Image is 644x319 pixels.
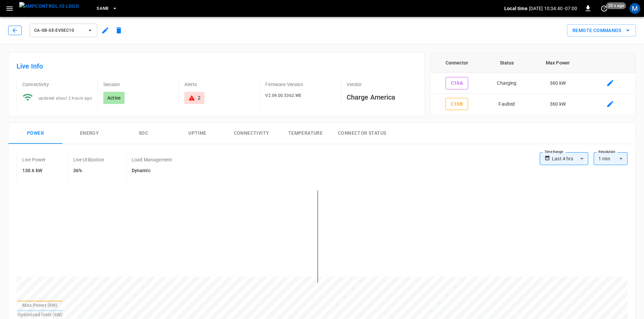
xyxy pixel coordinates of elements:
button: C10B [446,98,468,110]
button: set refresh interval [599,3,610,14]
div: Last 4 hrs [552,152,588,165]
button: SOC [116,123,170,144]
p: [DATE] 10:34:40 -07:00 [529,5,577,12]
th: Connector [431,53,483,73]
td: 360 kW [531,73,585,94]
h6: Live Info [17,61,417,72]
p: Firmware Version [265,81,335,88]
h6: 36% [73,167,104,175]
h6: Charge America [347,92,417,103]
p: Active [107,95,120,101]
table: connector table [431,53,636,114]
div: 1 min [594,152,627,165]
button: Energy [62,123,116,144]
p: Alerts [184,81,254,88]
th: Max Power [531,53,585,73]
button: C10A [446,77,468,89]
th: Status [483,53,531,73]
span: ca-sb-se-evseC10 [34,27,84,34]
p: Load Management [132,156,172,163]
p: Vendor [347,81,417,88]
span: SanB [97,5,109,12]
div: profile-icon [629,3,640,14]
div: remote commands options [567,24,636,37]
button: Temperature [278,123,332,144]
td: 360 kW [531,94,585,115]
td: Faulted [483,94,531,115]
label: Time Range [544,149,563,155]
img: ampcontrol.io logo [19,2,79,10]
h6: Dynamic [132,167,172,175]
button: Power [8,123,62,144]
p: Session [103,81,173,88]
h6: 130.6 kW [22,167,46,175]
button: ca-sb-se-evseC10 [30,24,97,37]
div: 2 [198,95,200,101]
td: Charging [483,73,531,94]
button: Uptime [170,123,224,144]
button: SanB [94,2,120,15]
button: Connector Status [332,123,392,144]
label: Resolution [598,149,615,155]
p: Connectivity [22,81,92,88]
p: Live Power [22,156,46,163]
p: Local time [504,5,528,12]
span: updated about 2 hours ago [38,96,92,101]
button: Connectivity [224,123,278,144]
p: Live Utilization [73,156,104,163]
button: Remote Commands [567,24,636,37]
span: V2.09.00.5362.WE [265,93,301,98]
span: 20 s ago [606,2,626,9]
